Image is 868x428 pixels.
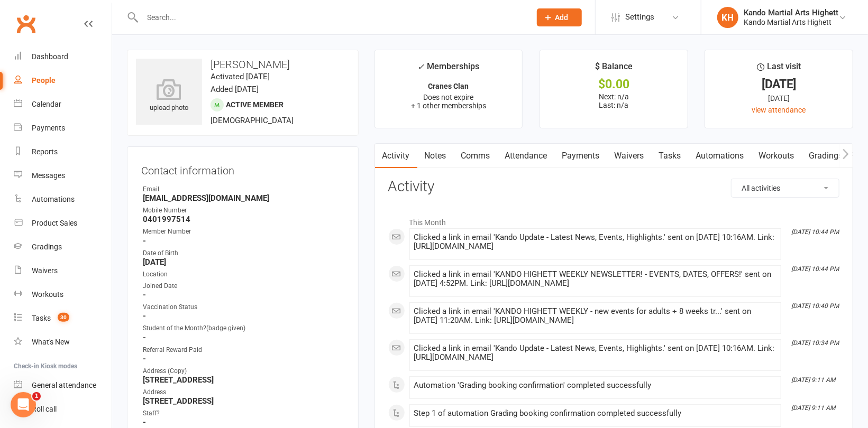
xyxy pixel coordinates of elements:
li: This Month [388,211,839,228]
strong: - [143,333,344,342]
strong: - [143,236,344,246]
div: Memberships [417,60,479,79]
div: KH [717,7,738,28]
span: [DEMOGRAPHIC_DATA] [211,116,294,125]
div: Location [143,269,344,280]
div: Kando Martial Arts Highett [744,17,838,27]
a: Automations [14,188,112,211]
a: Payments [555,144,607,168]
div: Joined Date [143,281,344,291]
a: Attendance [498,144,555,168]
div: Product Sales [32,219,77,227]
i: [DATE] 10:44 PM [791,265,839,273]
a: General attendance kiosk mode [14,374,112,397]
div: Clicked a link in email 'KANDO HIGHETT WEEKLY - new events for adults + 8 weeks tr...' sent on [D... [414,307,776,325]
iframe: Intercom live chat [11,392,36,417]
i: [DATE] 10:44 PM [791,228,839,236]
div: Date of Birth [143,248,344,258]
i: [DATE] 9:11 AM [791,404,835,412]
i: ✓ [417,62,424,72]
div: Mobile Number [143,206,344,216]
a: Gradings [14,235,112,259]
a: Tasks 30 [14,306,112,330]
h3: Contact information [141,161,344,176]
div: Workouts [32,290,63,299]
a: Tasks [652,144,689,168]
div: upload photo [136,79,202,114]
div: Waivers [32,266,58,275]
div: Referral Reward Paid [143,345,344,355]
a: Workouts [14,283,112,306]
h3: [PERSON_NAME] [136,59,350,70]
div: Address [143,387,344,397]
strong: Cranes Clan [428,82,469,90]
a: Automations [689,144,752,168]
div: People [32,76,56,85]
i: [DATE] 9:11 AM [791,376,835,384]
div: What's New [32,338,70,346]
span: Does not expire [423,93,473,101]
div: Automation 'Grading booking confirmation' completed successfully [414,381,776,390]
a: Workouts [752,144,802,168]
a: Clubworx [13,11,39,37]
div: Gradings [32,243,62,251]
a: Notes [417,144,454,168]
time: Added [DATE] [211,85,259,94]
div: Vaccination Status [143,302,344,312]
p: Next: n/a Last: n/a [550,92,678,109]
h3: Activity [388,179,839,195]
div: Step 1 of automation Grading booking confirmation completed successfully [414,409,776,418]
div: Clicked a link in email 'Kando Update - Latest News, Events, Highlights.' sent on [DATE] 10:16AM.... [414,344,776,362]
span: 30 [58,313,69,322]
span: Active member [226,100,284,109]
a: Calendar [14,92,112,116]
strong: [STREET_ADDRESS] [143,396,344,406]
i: [DATE] 10:40 PM [791,302,839,310]
strong: [STREET_ADDRESS] [143,375,344,385]
div: [DATE] [715,79,843,90]
a: Waivers [14,259,112,283]
div: Automations [32,195,75,203]
span: Settings [625,5,654,29]
div: $0.00 [550,79,678,90]
div: Last visit [757,60,801,79]
i: [DATE] 10:34 PM [791,339,839,347]
div: Tasks [32,314,51,322]
div: Address (Copy) [143,366,344,376]
a: Messages [14,164,112,188]
a: Reports [14,140,112,164]
a: What's New [14,330,112,354]
div: Roll call [32,405,57,413]
div: Kando Martial Arts Highett [744,8,838,17]
strong: - [143,290,344,300]
input: Search... [139,10,523,25]
a: Product Sales [14,211,112,235]
div: Reports [32,147,58,156]
time: Activated [DATE] [211,72,270,81]
strong: - [143,417,344,427]
a: Payments [14,116,112,140]
div: Staff? [143,408,344,418]
a: Waivers [607,144,652,168]
div: Clicked a link in email 'KANDO HIGHETT WEEKLY NEWSLETTER! - EVENTS, DATES, OFFERS!' sent on [DATE... [414,270,776,288]
a: Roll call [14,397,112,421]
div: Messages [32,171,65,180]
strong: [DATE] [143,257,344,267]
strong: - [143,311,344,321]
div: Calendar [32,100,61,108]
a: view attendance [752,106,806,114]
button: Add [537,8,582,26]
a: People [14,69,112,92]
div: Payments [32,124,65,132]
div: Student of the Month?(badge given) [143,323,344,333]
div: Dashboard [32,52,68,61]
strong: 0401997514 [143,215,344,224]
span: Add [555,13,569,22]
div: $ Balance [595,60,633,79]
strong: [EMAIL_ADDRESS][DOMAIN_NAME] [143,193,344,203]
a: Comms [454,144,498,168]
div: [DATE] [715,92,843,104]
span: 1 [32,392,41,401]
div: Member Number [143,227,344,237]
strong: - [143,354,344,364]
